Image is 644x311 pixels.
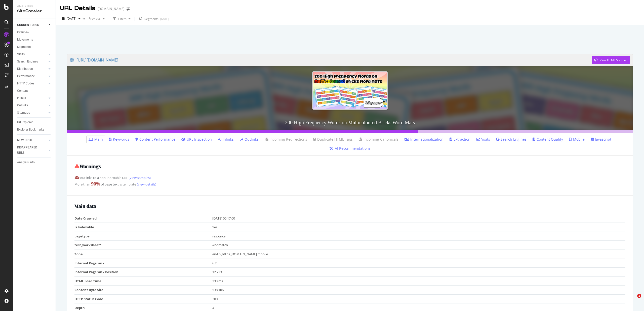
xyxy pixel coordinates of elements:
[118,17,127,21] div: Filters
[17,96,26,101] div: Inlinks
[74,214,212,223] td: Date Crawled
[592,56,630,64] button: View HTML Source
[218,137,234,142] a: Inlinks
[17,66,33,72] div: Distribution
[313,137,353,142] a: Duplicate HTML Tags
[212,232,626,241] td: resource
[17,103,47,108] a: Outlinks
[160,17,169,21] div: [DATE]
[212,276,626,286] td: 233 ms
[17,66,47,72] a: Distribution
[17,88,52,94] a: Content
[74,268,212,277] td: Internal Pagerank Position
[17,81,34,86] div: HTTP Codes
[17,52,47,57] a: Visits
[212,294,626,303] td: 200
[450,137,470,142] a: Extraction
[637,294,641,298] span: 1
[17,110,47,115] a: Sitemaps
[74,232,212,241] td: pagetype
[496,137,527,142] a: Search Engines
[17,37,33,42] div: Movements
[74,174,625,181] div: outlinks to a non-indexable URL
[17,37,52,42] a: Movements
[212,241,626,250] td: #nomatch
[67,115,633,130] h3: 200 High Frequency Words on Multicoloured Bricks Word Mats
[91,181,100,187] strong: 90 %
[74,241,212,250] td: test_worksheet1
[87,16,101,21] span: Previous
[74,276,212,286] td: HTML Load Time
[74,164,625,169] h2: Warnings
[240,137,259,142] a: Outlinks
[212,268,626,277] td: 12,723
[17,138,32,143] div: NEW URLS
[136,182,156,186] a: (view details)
[476,137,490,142] a: Visits
[17,127,52,132] a: Explorer Bookmarks
[128,175,151,180] a: (view samples)
[17,74,35,79] div: Performance
[212,223,626,232] td: Yes
[17,81,47,86] a: HTTP Codes
[127,7,130,11] div: arrow-right-arrow-left
[405,137,444,142] a: Internationalization
[17,30,29,35] div: Overview
[17,74,47,79] a: Performance
[60,15,83,23] button: [DATE]
[17,120,33,125] div: Url Explorer
[144,17,158,21] span: Segments
[98,6,125,11] div: [DOMAIN_NAME]
[17,96,47,101] a: Inlinks
[181,137,212,142] a: URL Inspection
[17,127,44,132] div: Explorer Bookmarks
[17,88,28,94] div: Content
[17,30,52,35] a: Overview
[70,54,592,66] a: [URL][DOMAIN_NAME]
[17,44,31,50] div: Segments
[109,137,129,142] a: Keywords
[83,16,87,20] span: vs
[17,103,28,108] div: Outlinks
[74,250,212,259] td: Zone
[17,8,52,14] div: SiteCrawler
[17,44,52,50] a: Segments
[212,250,626,259] td: en-US,https,[DOMAIN_NAME],mobile
[74,286,212,295] td: Content Byte Size
[17,120,52,125] a: Url Explorer
[359,137,398,142] a: Incoming Canonicals
[74,203,625,209] h2: Main data
[67,16,76,21] span: 2025 Sep. 26th
[87,15,107,23] button: Previous
[17,138,47,143] a: NEW URLS
[60,4,96,13] div: URL Details
[265,137,307,142] a: Incoming Redirections
[330,146,371,151] a: AI Recommendations
[212,286,626,295] td: 538,106
[600,58,626,62] div: View HTML Source
[17,145,47,155] a: DISAPPEARED URLS
[74,181,625,187] div: More than of page text is template
[17,22,47,28] a: CURRENT URLS
[17,145,43,155] div: DISAPPEARED URLS
[17,160,52,165] a: Analysis Info
[137,15,171,23] button: Segments[DATE]
[135,137,175,142] a: Content Performance
[17,59,38,64] div: Search Engines
[74,259,212,268] td: Internal Pagerank
[569,137,585,142] a: Mobile
[74,174,79,180] strong: 85
[212,214,626,223] td: [DATE] 00:17:00
[312,71,388,110] img: 200 High Frequency Words on Multicoloured Bricks Word Mats
[533,137,563,142] a: Content Quality
[74,223,212,232] td: Is Indexable
[89,137,103,142] a: Main
[111,15,133,23] button: Filters
[627,294,639,306] iframe: Intercom live chat
[591,137,611,142] a: Javascript
[212,259,626,268] td: 6.2
[74,294,212,303] td: HTTP Status Code
[17,59,47,64] a: Search Engines
[17,52,25,57] div: Visits
[17,22,39,28] div: CURRENT URLS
